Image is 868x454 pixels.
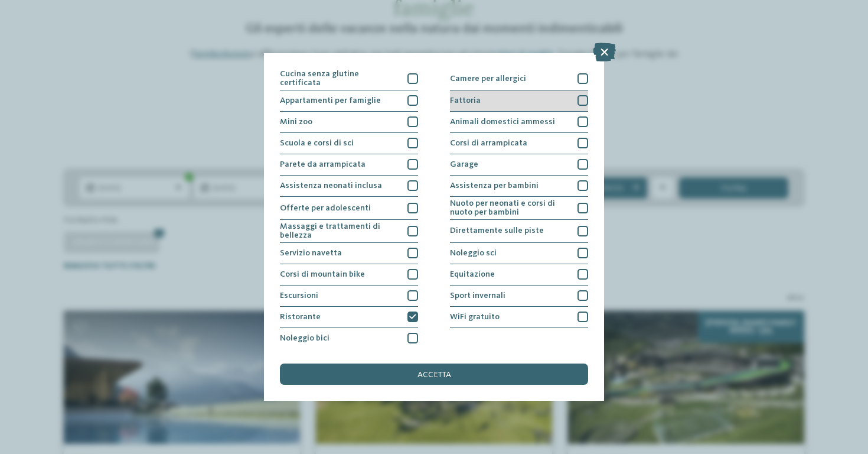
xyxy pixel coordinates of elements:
[280,313,321,321] span: Ristorante
[450,199,570,216] span: Nuoto per neonati e corsi di nuoto per bambini
[450,139,527,147] span: Corsi di arrampicata
[450,313,500,321] span: WiFi gratuito
[280,334,329,342] span: Noleggio bici
[280,291,318,300] span: Escursioni
[450,249,497,257] span: Noleggio sci
[280,70,400,87] span: Cucina senza glutine certificata
[450,291,505,300] span: Sport invernali
[417,371,451,379] span: accetta
[280,160,366,168] span: Parete da arrampicata
[450,226,544,235] span: Direttamente sulle piste
[450,118,555,126] span: Animali domestici ammessi
[280,204,371,212] span: Offerte per adolescenti
[280,139,354,147] span: Scuola e corsi di sci
[450,270,495,278] span: Equitazione
[280,96,381,105] span: Appartamenti per famiglie
[280,118,312,126] span: Mini zoo
[280,249,342,257] span: Servizio navetta
[450,160,478,168] span: Garage
[450,96,481,105] span: Fattoria
[450,181,539,190] span: Assistenza per bambini
[280,222,400,239] span: Massaggi e trattamenti di bellezza
[280,181,382,190] span: Assistenza neonati inclusa
[280,270,365,278] span: Corsi di mountain bike
[450,74,526,83] span: Camere per allergici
